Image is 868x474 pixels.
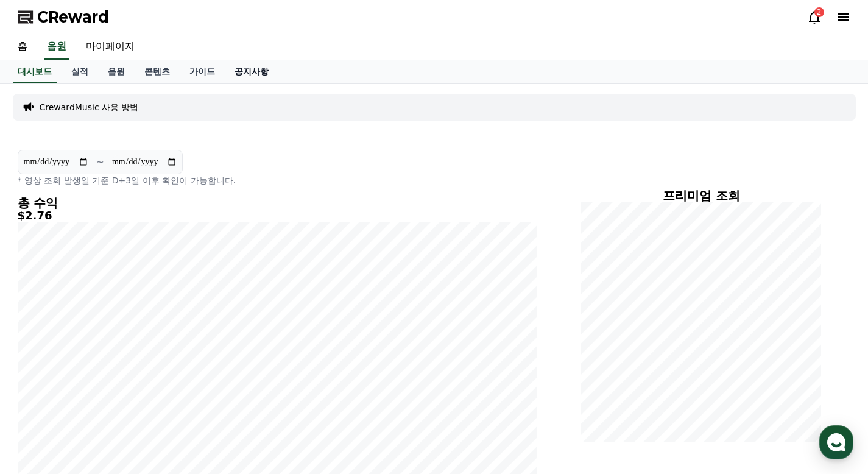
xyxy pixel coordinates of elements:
h5: $2.76 [18,210,537,222]
span: CReward [37,7,109,27]
a: 대화 [80,373,157,403]
p: * 영상 조회 발생일 기준 D+3일 이후 확인이 가능합니다. [18,174,537,186]
div: 2 [814,7,824,17]
h4: 프리미엄 조회 [581,189,822,202]
a: 마이페이지 [76,34,144,60]
p: ~ [96,155,104,169]
span: 대화 [111,392,126,401]
a: 콘텐츠 [135,60,180,83]
h4: 총 수익 [18,196,537,210]
a: CrewardMusic 사용 방법 [40,101,139,113]
a: 실적 [62,60,98,83]
a: 공지사항 [225,60,278,83]
span: 홈 [38,391,46,401]
a: 음원 [98,60,135,83]
a: 음원 [44,34,69,60]
a: 홈 [4,373,80,403]
a: 2 [807,10,822,24]
a: 대시보드 [13,60,57,83]
a: 설정 [157,373,234,403]
span: 설정 [188,391,203,401]
a: 가이드 [180,60,225,83]
a: CReward [18,7,109,27]
a: 홈 [8,34,37,60]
